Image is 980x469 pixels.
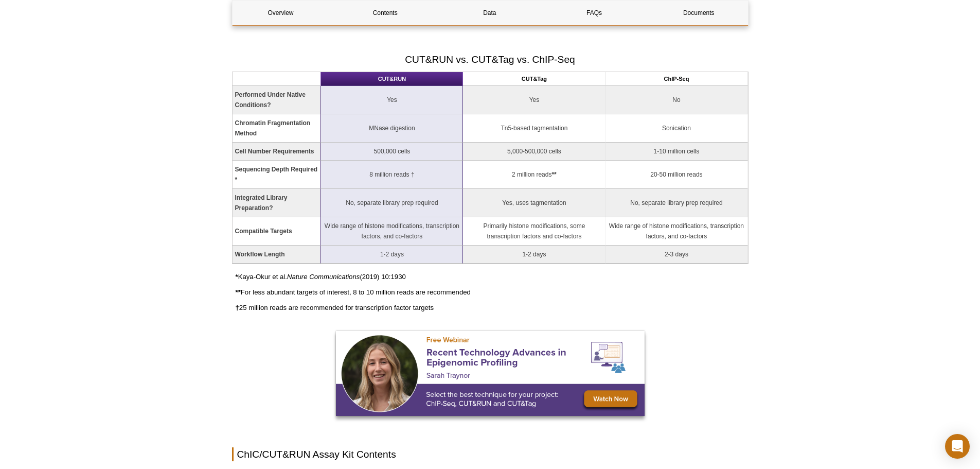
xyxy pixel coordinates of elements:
[463,143,605,161] td: 5,000-500,000 cells
[235,91,306,109] strong: Performed Under Native Conditions?
[236,303,749,313] p: 25 million reads are recommended for transcription factor targets
[232,447,749,461] h2: ChIC/CUT&RUN Assay Kit Contents
[605,143,747,161] td: 1-10 million cells
[605,72,747,86] th: ChIP-Seq
[463,217,605,246] td: Primarily histone modifications, some transcription factors and co-factors
[236,272,749,282] p: Kaya-Okur et al. (2019) 10:1930
[463,246,605,264] td: 1-2 days
[235,119,311,137] strong: Chromatin Fragmentation Method
[236,304,239,311] strong: †
[321,86,463,114] td: Yes
[605,246,747,264] td: 2-3 days
[235,194,288,212] strong: Integrated Library Preparation?
[463,114,605,143] td: Tn5-based tagmentation
[235,251,285,258] strong: Workflow Length
[321,72,463,86] th: CUT&RUN
[605,189,747,217] td: No, separate library prep required
[605,86,747,114] td: No
[236,287,749,298] p: For less abundant targets of interest, 8 to 10 million reads are recommended
[463,189,605,217] td: Yes, uses tagmentation
[945,434,970,459] div: Open Intercom Messenger
[321,246,463,264] td: 1-2 days
[546,1,643,25] a: FAQs
[650,1,747,25] a: Documents
[463,86,605,114] td: Yes
[235,166,318,183] strong: Sequencing Depth Required *
[336,331,645,419] a: Free Webinar Comparing ChIP, CUT&Tag and CUT&RUN
[441,1,538,25] a: Data
[321,143,463,161] td: 500,000 cells
[233,1,329,25] a: Overview
[235,148,314,155] strong: Cell Number Requirements
[337,1,434,25] a: Contents
[232,53,749,66] h2: CUT&RUN vs. CUT&Tag vs. ChIP-Seq
[321,161,463,189] td: 8 million reads †
[463,161,605,189] td: 2 million reads
[605,217,747,246] td: Wide range of histone modifications, transcription factors, and co-factors
[605,161,747,189] td: 20-50 million reads
[463,72,605,86] th: CUT&Tag
[321,114,463,143] td: MNase digestion
[321,189,463,217] td: No, separate library prep required
[336,331,645,416] img: Free Webinar
[287,273,360,281] em: Nature Communications
[605,114,747,143] td: Sonication
[235,228,292,235] strong: Compatible Targets
[321,217,463,246] td: Wide range of histone modifications, transcription factors, and co-factors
